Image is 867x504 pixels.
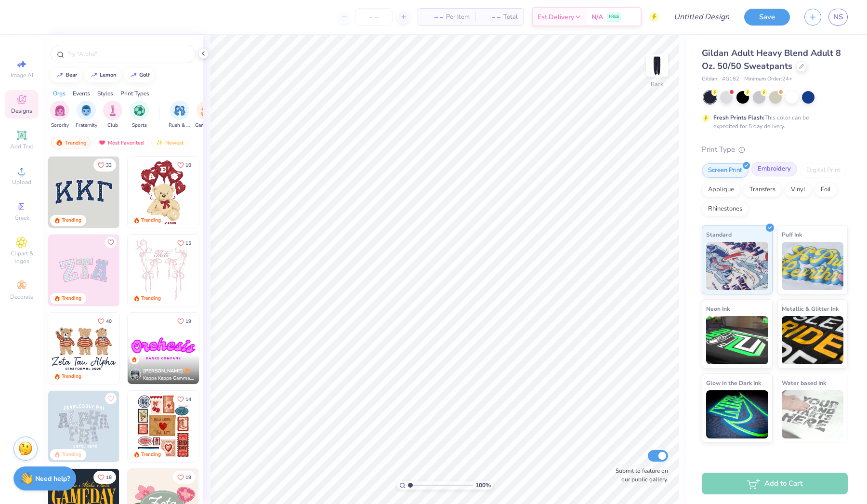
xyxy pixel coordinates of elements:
img: a3f22b06-4ee5-423c-930f-667ff9442f68 [119,391,190,462]
div: Vinyl [785,183,812,197]
button: Like [173,393,196,406]
strong: Fresh Prints Flash: [713,114,764,121]
img: most_fav.gif [98,139,106,146]
img: trend_line.gif [130,72,137,78]
div: Orgs [53,89,66,98]
span: Puff Ink [782,229,802,239]
button: filter button [103,101,122,129]
button: filter button [169,101,191,129]
span: Gildan [702,75,717,83]
button: Like [93,315,116,328]
div: Trending [141,295,161,302]
div: Digital Print [800,163,847,178]
div: Trending [62,373,81,380]
img: a3be6b59-b000-4a72-aad0-0c575b892a6b [48,313,119,384]
img: trending.gif [55,139,63,146]
div: Most Favorited [94,137,148,148]
button: lemon [85,68,121,82]
div: Newest [151,137,188,148]
div: Trending [62,451,81,458]
button: Like [105,393,117,404]
div: golf [139,72,150,78]
img: Rush & Bid Image [174,105,185,116]
img: Neon Ink [706,316,768,364]
span: NS [833,12,843,23]
button: filter button [130,101,149,129]
div: This color can be expedited for 5 day delivery. [713,113,832,131]
img: Metallic & Glitter Ink [782,316,844,364]
img: e74243e0-e378-47aa-a400-bc6bcb25063a [198,157,270,228]
div: Transfers [743,183,782,197]
span: Greek [14,214,29,222]
img: e5c25cba-9be7-456f-8dc7-97e2284da968 [128,313,199,384]
div: Trending [51,137,91,148]
img: Glow in the Dark Ink [706,390,768,438]
div: Back [651,80,663,89]
div: bear [66,72,77,78]
span: – – [481,12,500,22]
div: Embroidery [751,162,797,176]
button: Like [93,471,116,484]
button: Like [173,159,196,172]
span: Clipart & logos [5,250,39,265]
div: filter for Club [103,101,122,129]
span: 14 [185,397,191,402]
div: filter for Sorority [50,101,69,129]
div: Applique [702,183,740,197]
div: Print Types [120,89,149,98]
img: b0e5e834-c177-467b-9309-b33acdc40f03 [198,391,270,462]
img: 190a3832-2857-43c9-9a52-6d493f4406b1 [198,313,270,384]
input: – – [355,8,393,26]
img: 5a4b4175-9e88-49c8-8a23-26d96782ddc6 [48,391,119,462]
div: Trending [141,451,161,458]
span: 100 % [475,481,491,490]
span: Metallic & Glitter Ink [782,304,839,314]
div: filter for Fraternity [76,101,97,129]
span: 19 [185,475,191,480]
img: 3b9aba4f-e317-4aa7-a679-c95a879539bd [48,157,119,228]
img: 9980f5e8-e6a1-4b4a-8839-2b0e9349023c [48,235,119,306]
span: 15 [185,241,191,246]
span: Fraternity [76,122,97,129]
span: Image AI [11,71,33,79]
img: Puff Ink [782,242,844,290]
img: 6de2c09e-6ade-4b04-8ea6-6dac27e4729e [128,391,199,462]
button: Like [173,237,196,250]
div: Trending [141,217,161,224]
span: 19 [185,319,191,324]
span: 18 [106,475,112,480]
img: topCreatorCrown.gif [183,366,191,374]
button: Like [173,471,196,484]
div: Events [73,89,90,98]
img: Avatar [130,369,141,380]
span: Water based Ink [782,378,826,388]
strong: Need help? [35,474,70,483]
div: filter for Sports [130,101,149,129]
div: Foil [814,183,837,197]
div: lemon [100,72,117,78]
div: Trending [62,295,81,302]
img: d12a98c7-f0f7-4345-bf3a-b9f1b718b86e [198,235,270,306]
label: Submit to feature on our public gallery. [610,466,668,484]
span: Kappa Kappa Gamma, [GEOGRAPHIC_DATA][US_STATE] [143,375,195,382]
img: Fraternity Image [81,105,92,116]
img: 587403a7-0594-4a7f-b2bd-0ca67a3ff8dd [128,157,199,228]
div: Print Type [702,144,848,155]
span: Game Day [195,122,217,129]
button: filter button [76,101,97,129]
button: filter button [195,101,217,129]
div: Styles [97,89,113,98]
span: Neon Ink [706,304,730,314]
img: 5ee11766-d822-42f5-ad4e-763472bf8dcf [119,235,190,306]
a: NS [828,9,848,26]
span: Gildan Adult Heavy Blend Adult 8 Oz. 50/50 Sweatpants [702,47,841,72]
span: Minimum Order: 24 + [744,75,792,83]
div: Trending [62,217,81,224]
div: Screen Print [702,163,749,178]
span: Per Item [446,12,470,22]
span: – – [424,12,443,22]
button: bear [51,68,81,82]
button: Like [173,315,196,328]
span: Designs [11,107,32,115]
div: filter for Game Day [195,101,217,129]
